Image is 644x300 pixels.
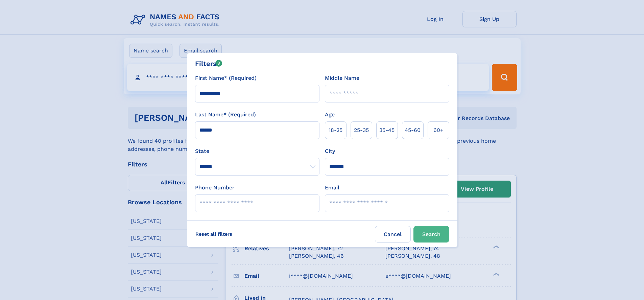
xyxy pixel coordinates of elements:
button: Search [413,226,449,243]
span: 35‑45 [379,126,395,134]
label: Reset all filters [191,226,237,242]
label: Age [325,111,335,119]
span: 60+ [433,126,444,134]
label: Phone Number [195,184,235,192]
span: 45‑60 [405,126,421,134]
label: Cancel [375,226,411,243]
label: First Name* (Required) [195,74,257,82]
label: Email [325,184,339,192]
span: 25‑35 [354,126,369,134]
label: State [195,147,319,155]
label: City [325,147,335,155]
label: Last Name* (Required) [195,111,256,119]
label: Middle Name [325,74,359,82]
div: Filters [195,59,222,69]
span: 18‑25 [329,126,342,134]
